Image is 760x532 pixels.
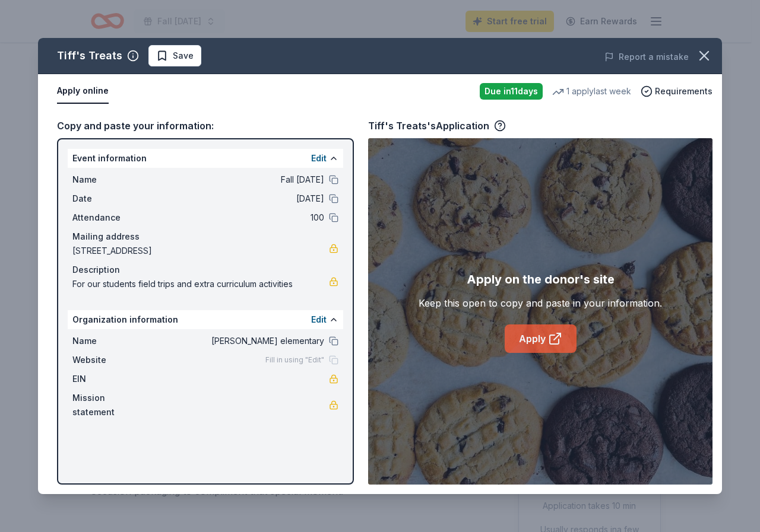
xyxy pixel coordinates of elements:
[419,296,662,310] div: Keep this open to copy and paste in your information.
[311,313,327,327] button: Edit
[68,149,343,168] div: Event information
[505,324,577,353] a: Apply
[72,372,152,386] span: EIN
[552,84,631,98] div: 1 apply last week
[265,355,324,365] span: Fill in using "Edit"
[72,211,152,225] span: Attendance
[467,270,615,289] div: Apply on the donor's site
[655,84,712,98] span: Requirements
[152,173,324,187] span: Fall [DATE]
[311,151,327,165] button: Edit
[57,118,354,133] div: Copy and paste your information:
[480,83,543,100] div: Due in 11 days
[72,244,329,258] span: [STREET_ADDRESS]
[72,334,152,348] span: Name
[57,79,109,104] button: Apply online
[72,391,152,419] span: Mission statement
[72,263,338,277] div: Description
[148,45,201,66] button: Save
[72,173,152,187] span: Name
[152,192,324,206] span: [DATE]
[72,230,338,244] div: Mailing address
[173,49,194,63] span: Save
[368,118,506,133] div: Tiff's Treats's Application
[57,46,122,65] div: Tiff's Treats
[72,277,329,291] span: For our students field trips and extra curriculum activities
[152,334,324,348] span: [PERSON_NAME] elementary
[641,84,712,98] button: Requirements
[152,211,324,225] span: 100
[72,192,152,206] span: Date
[72,353,152,367] span: Website
[604,50,689,64] button: Report a mistake
[68,310,343,329] div: Organization information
